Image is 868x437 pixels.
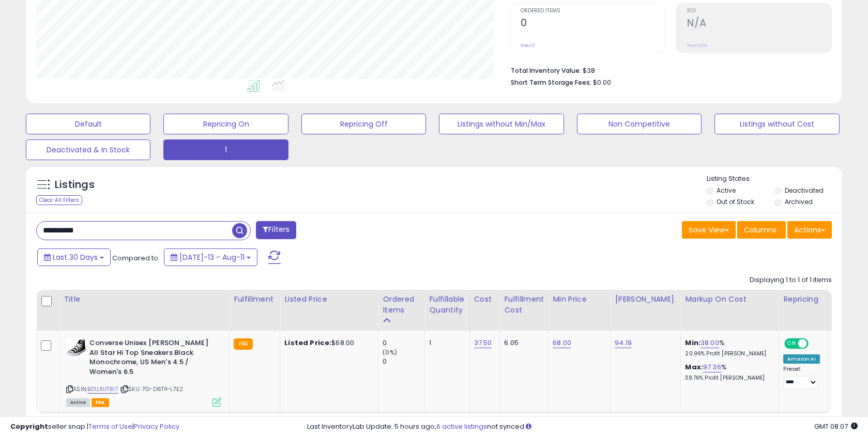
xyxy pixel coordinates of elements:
div: Fulfillment Cost [504,294,544,316]
span: Ordered Items [521,8,665,14]
a: Terms of Use [88,422,132,431]
a: 6 active listings [436,422,487,431]
span: $0.00 [593,77,611,87]
a: 68.00 [553,338,571,348]
span: Compared to: [112,253,160,263]
span: | SKU: 7G-D6T4-L7E2 [120,385,183,393]
small: Prev: N/A [687,42,707,49]
div: % [685,338,771,357]
div: % [685,363,771,382]
div: Markup on Cost [685,294,774,305]
label: Active [717,186,736,195]
div: Repricing [783,294,823,305]
h2: N/A [687,17,831,31]
span: ROI [687,8,831,14]
span: [DATE]-13 - Aug-11 [179,252,245,262]
b: Short Term Storage Fees: [511,78,591,87]
div: Fulfillment [234,294,276,305]
strong: Copyright [10,422,48,431]
p: 38.76% Profit [PERSON_NAME] [685,374,771,382]
b: Max: [685,362,703,372]
button: Actions [787,221,832,239]
h2: 0 [521,17,665,31]
div: Fulfillable Quantity [429,294,465,316]
button: 1 [163,139,288,160]
b: Listed Price: [284,338,331,348]
button: [DATE]-13 - Aug-11 [164,248,257,266]
span: ON [786,339,799,348]
div: Last InventoryLab Update: 5 hours ago, not synced. [307,422,858,432]
div: seller snap | | [10,422,179,432]
label: Archived [785,197,813,206]
button: Columns [737,221,786,239]
button: Default [26,114,150,134]
b: Converse Unisex [PERSON_NAME] All Star Hi Top Sneakers Black Monochrome, US Men's 4.5 / Women's 6.5 [89,338,215,379]
p: Listing States: [707,174,842,184]
a: B01LXUT8I7 [87,385,118,394]
div: Ordered Items [383,294,420,316]
span: FBA [92,398,109,407]
label: Deactivated [785,186,824,195]
button: Deactivated & In Stock [26,139,150,160]
a: Privacy Policy [134,422,179,431]
div: $68.00 [284,338,370,348]
span: All listings currently available for purchase on Amazon [66,398,90,407]
div: Displaying 1 to 1 of 1 items [750,275,832,285]
button: Repricing On [163,114,288,134]
small: FBA [234,338,253,350]
a: 94.19 [615,338,632,348]
button: Repricing Off [301,114,426,134]
button: Last 30 Days [37,248,111,266]
span: 2025-09-11 08:07 GMT [814,422,858,431]
div: 1 [429,338,461,348]
div: Clear All Filters [36,195,82,205]
th: The percentage added to the cost of goods (COGS) that forms the calculator for Min & Max prices. [681,290,779,331]
button: Save View [682,221,736,239]
div: Preset: [783,366,819,389]
span: OFF [807,339,824,348]
div: Title [64,294,225,305]
b: Min: [685,338,701,348]
div: Amazon AI [783,354,819,364]
a: 97.36 [703,362,721,372]
button: Filters [256,221,296,239]
b: Total Inventory Value: [511,66,581,75]
div: Min Price [553,294,606,305]
small: Prev: 0 [521,42,535,49]
div: Cost [474,294,496,305]
a: 38.00 [701,338,719,348]
small: (0%) [383,348,397,356]
button: Listings without Cost [714,114,839,134]
div: [PERSON_NAME] [615,294,676,305]
div: ASIN: [66,338,221,405]
a: 37.50 [474,338,492,348]
li: $38 [511,64,824,76]
h5: Listings [55,178,95,192]
span: Columns [744,225,776,235]
div: 6.05 [504,338,540,348]
div: Listed Price [284,294,374,305]
div: 0 [383,338,424,348]
div: 0 [383,357,424,366]
img: 41hJfq5KQnS._SL40_.jpg [66,338,87,357]
button: Non Competitive [577,114,702,134]
p: 20.96% Profit [PERSON_NAME] [685,350,771,357]
span: Last 30 Days [53,252,98,262]
button: Listings without Min/Max [439,114,564,134]
label: Out of Stock [717,197,754,206]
